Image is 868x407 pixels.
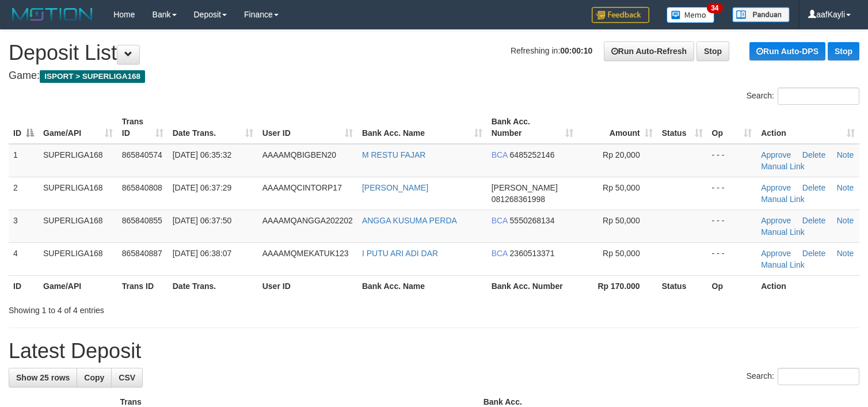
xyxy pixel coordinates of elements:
th: Date Trans.: activate to sort column ascending [168,111,258,144]
span: AAAAMQCINTORP17 [262,183,342,192]
td: 2 [9,177,39,210]
span: ISPORT > SUPERLIGA168 [40,70,145,83]
a: I PUTU ARI ADI DAR [362,249,438,258]
a: Approve [761,249,791,258]
a: Manual Link [761,162,805,171]
div: Showing 1 to 4 of 4 entries [9,300,353,316]
span: Copy 2360513371 to clipboard [510,249,555,258]
th: Amount: activate to sort column ascending [578,111,657,144]
td: SUPERLIGA168 [39,144,117,177]
th: Bank Acc. Name: activate to sort column ascending [357,111,487,144]
a: Stop [696,41,729,61]
td: SUPERLIGA168 [39,242,117,275]
td: SUPERLIGA168 [39,210,117,242]
a: ANGGA KUSUMA PERDA [362,216,457,225]
span: [DATE] 06:37:50 [173,216,231,225]
span: [DATE] 06:38:07 [173,249,231,258]
th: Op [707,275,757,296]
h4: Game: [9,70,859,82]
td: - - - [707,242,757,275]
span: Rp 20,000 [603,150,640,159]
a: Approve [761,183,791,192]
th: ID: activate to sort column descending [9,111,39,144]
h1: Deposit List [9,41,859,64]
td: - - - [707,177,757,210]
span: Show 25 rows [16,373,70,382]
span: AAAAMQANGGA202202 [262,216,353,225]
h1: Latest Deposit [9,340,859,363]
th: Status: activate to sort column ascending [657,111,707,144]
img: Button%20Memo.svg [667,7,715,23]
span: [DATE] 06:35:32 [173,150,231,159]
th: Date Trans. [168,275,258,296]
th: Action [756,275,859,296]
a: Manual Link [761,227,805,237]
span: 865840855 [122,216,162,225]
span: [PERSON_NAME] [492,183,558,192]
th: Bank Acc. Number [487,275,578,296]
span: BCA [492,216,508,225]
span: Refreshing in: [511,46,592,55]
a: Note [837,183,854,192]
img: Feedback.jpg [592,7,649,23]
td: 3 [9,210,39,242]
a: M RESTU FAJAR [362,150,425,159]
th: Rp 170.000 [578,275,657,296]
th: Trans ID [117,275,168,296]
span: BCA [492,150,508,159]
span: 865840574 [122,150,162,159]
strong: 00:00:10 [560,46,592,55]
th: Game/API [39,275,117,296]
td: - - - [707,210,757,242]
th: Bank Acc. Name [357,275,487,296]
span: AAAAMQBIGBEN20 [262,150,336,159]
a: Approve [761,150,791,159]
a: Note [837,216,854,225]
label: Search: [747,88,859,105]
span: CSV [119,373,135,382]
td: 1 [9,144,39,177]
span: AAAAMQMEKATUK123 [262,249,349,258]
span: 865840808 [122,183,162,192]
a: Manual Link [761,260,805,269]
a: CSV [111,368,143,387]
span: BCA [492,249,508,258]
td: - - - [707,144,757,177]
input: Search: [778,88,859,105]
th: Status [657,275,707,296]
td: SUPERLIGA168 [39,177,117,210]
span: 34 [707,3,722,13]
a: Approve [761,216,791,225]
span: Copy [84,373,104,382]
th: User ID: activate to sort column ascending [258,111,357,144]
th: User ID [258,275,357,296]
img: MOTION_logo.png [9,6,96,23]
th: Op: activate to sort column ascending [707,111,757,144]
td: 4 [9,242,39,275]
span: Rp 50,000 [603,216,640,225]
span: 865840887 [122,249,162,258]
a: Show 25 rows [9,368,77,387]
span: Copy 5550268134 to clipboard [510,216,555,225]
label: Search: [747,368,859,385]
th: Trans ID: activate to sort column ascending [117,111,168,144]
span: Rp 50,000 [603,249,640,258]
a: Copy [77,368,112,387]
span: Copy 081268361998 to clipboard [492,195,545,204]
a: Delete [802,249,825,258]
a: Manual Link [761,195,805,204]
a: [PERSON_NAME] [362,183,428,192]
a: Stop [828,42,859,60]
a: Delete [802,216,825,225]
span: Copy 6485252146 to clipboard [510,150,555,159]
th: Action: activate to sort column ascending [756,111,859,144]
span: [DATE] 06:37:29 [173,183,231,192]
th: Bank Acc. Number: activate to sort column ascending [487,111,578,144]
a: Run Auto-DPS [749,42,825,60]
th: Game/API: activate to sort column ascending [39,111,117,144]
input: Search: [778,368,859,385]
a: Delete [802,183,825,192]
a: Run Auto-Refresh [604,41,694,61]
a: Note [837,150,854,159]
a: Note [837,249,854,258]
